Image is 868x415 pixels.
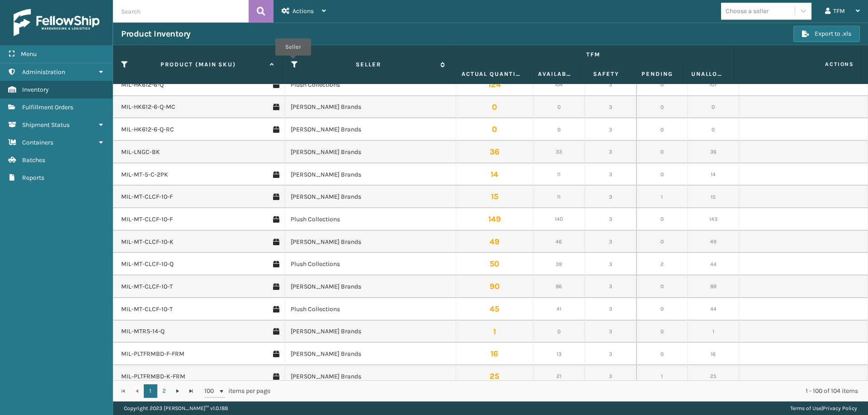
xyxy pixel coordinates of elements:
td: 0 [456,118,533,141]
td: 3 [585,343,637,365]
td: 124 [456,74,533,96]
span: Shipment Status [22,121,70,129]
td: 1 [688,321,739,343]
td: 3 [585,321,637,343]
td: 0 [637,231,688,253]
td: 0 [637,208,688,231]
td: 14 [456,163,533,186]
a: MIL-HK612-6-Q [121,80,164,89]
div: 1 - 100 of 104 items [283,387,858,396]
td: 15 [688,186,739,208]
td: 46 [533,231,585,253]
td: 0 [688,118,739,141]
td: 45 [456,298,533,321]
label: Safety [589,70,623,78]
td: 33 [533,141,585,163]
td: [PERSON_NAME] Brands [285,163,457,186]
td: [PERSON_NAME] Brands [285,275,457,298]
td: 143 [688,208,739,231]
td: 25 [456,365,533,388]
p: Copyright 2023 [PERSON_NAME]™ v 1.0.188 [124,401,228,415]
td: Plush Collections [285,74,457,96]
img: logo [14,9,99,36]
td: 13 [533,343,585,365]
td: 3 [585,365,637,388]
a: 2 [157,384,171,398]
td: Plush Collections [285,253,457,275]
div: Choose a seller [726,6,769,16]
span: Containers [22,139,53,146]
td: 16 [688,343,739,365]
a: 1 [144,384,157,398]
a: Terms of Use [790,405,821,411]
td: Plush Collections [285,298,457,321]
button: Export to .xls [793,26,860,42]
a: MIL-MT-CLCF-10-T [121,305,173,314]
span: Inventory [22,86,49,93]
td: 104 [533,74,585,96]
td: 36 [688,141,739,163]
td: 21 [533,365,585,388]
label: TFM [462,51,726,59]
td: 39 [533,253,585,275]
td: 11 [533,163,585,186]
a: Privacy Policy [823,405,857,411]
a: MIL-MT-CLCF-10-T [121,282,173,291]
a: Go to the last page [184,384,198,398]
td: 0 [637,163,688,186]
td: [PERSON_NAME] Brands [285,321,457,343]
td: 44 [688,298,739,321]
td: 140 [533,208,585,231]
td: 86 [533,275,585,298]
span: Administration [22,68,65,76]
td: 3 [585,141,637,163]
td: 0 [637,343,688,365]
td: 2 [637,253,688,275]
td: 25 [688,365,739,388]
td: 15 [456,186,533,208]
a: MIL-HK612-6-Q-RC [121,125,174,134]
td: 0 [637,118,688,141]
a: MIL-PLTFRMBD-F-FRM [121,350,184,359]
span: Fulfillment Orders [22,103,73,111]
span: Reports [22,174,44,182]
span: Actions [737,57,859,72]
td: 90 [456,275,533,298]
a: Go to the next page [171,384,184,398]
label: Actual Quantity [462,70,521,78]
a: MIL-MT-CLCF-10-F [121,192,173,201]
td: 3 [585,186,637,208]
a: MIL-MT-CLCF-10-K [121,238,174,247]
a: MIL-LNGC-BK [121,148,160,157]
td: [PERSON_NAME] Brands [285,343,457,365]
span: 100 [204,387,218,396]
td: [PERSON_NAME] Brands [285,141,457,163]
td: 0 [688,96,739,119]
td: 41 [533,298,585,321]
td: 50 [456,253,533,275]
td: 0 [533,118,585,141]
h3: Product Inventory [121,28,191,39]
td: 3 [585,163,637,186]
a: MIL-MT-CLCF-10-F [121,215,173,224]
td: 0 [637,321,688,343]
td: 3 [585,231,637,253]
td: 14 [688,163,739,186]
td: 3 [585,298,637,321]
td: 0 [533,321,585,343]
a: MIL-PLTFRMBD-K-FRM [121,372,185,381]
td: 0 [637,298,688,321]
td: [PERSON_NAME] Brands [285,118,457,141]
td: 11 [533,186,585,208]
td: [PERSON_NAME] Brands [285,231,457,253]
td: 3 [585,96,637,119]
td: 3 [585,275,637,298]
td: 0 [637,141,688,163]
td: 3 [585,74,637,96]
td: 0 [637,74,688,96]
span: Menu [21,50,37,58]
td: [PERSON_NAME] Brands [285,186,457,208]
span: Batches [22,156,45,164]
td: 3 [585,253,637,275]
label: Seller [301,61,435,69]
